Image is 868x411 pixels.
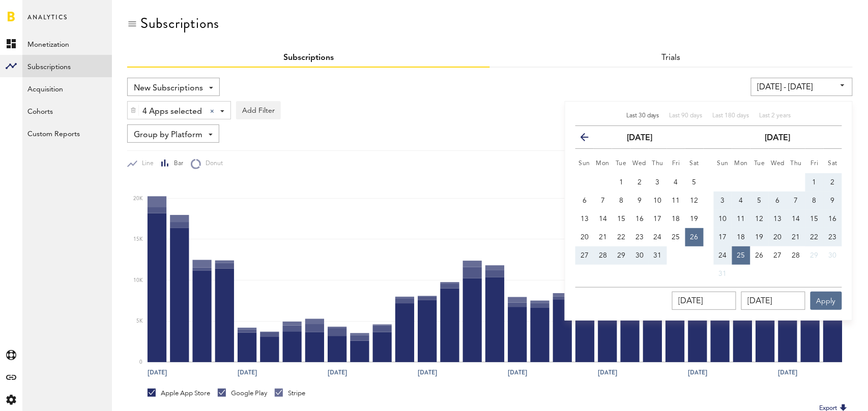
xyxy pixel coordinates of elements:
[599,215,607,223] span: 14
[133,278,143,283] text: 10K
[137,160,154,168] span: Line
[719,215,727,223] span: 10
[654,215,662,223] span: 17
[633,161,647,167] small: Wednesday
[74,7,111,16] span: Support
[283,54,334,62] a: Subscriptions
[674,179,678,186] span: 4
[805,173,824,192] button: 1
[418,368,437,377] text: [DATE]
[750,246,769,265] button: 26
[616,161,627,167] small: Tuesday
[594,192,612,210] button: 7
[654,234,662,241] span: 24
[714,192,732,210] button: 3
[594,246,612,265] button: 28
[714,265,732,283] button: 31
[829,252,837,259] span: 30
[27,11,68,33] span: Analytics
[596,161,610,167] small: Monday
[649,173,667,192] button: 3
[635,252,644,259] span: 30
[737,215,745,223] span: 11
[136,319,143,324] text: 5K
[719,270,727,277] span: 31
[735,161,748,167] small: Monday
[508,368,527,377] text: [DATE]
[599,252,607,259] span: 28
[583,197,587,204] span: 6
[690,197,699,204] span: 12
[601,197,605,204] span: 7
[612,210,630,228] button: 15
[672,292,736,310] input: __/__/____
[670,113,703,119] span: Last 90 days
[672,161,680,167] small: Friday
[134,127,202,144] span: Group by Platform
[719,252,727,259] span: 24
[638,179,642,186] span: 2
[811,161,819,167] small: Friday
[750,228,769,246] button: 19
[831,197,835,204] span: 9
[714,228,732,246] button: 17
[134,80,203,97] span: New Subscriptions
[652,161,664,167] small: Thursday
[575,192,594,210] button: 6
[719,234,727,241] span: 17
[627,134,652,142] strong: [DATE]
[750,210,769,228] button: 12
[805,228,824,246] button: 22
[760,113,791,119] span: Last 2 years
[598,368,617,377] text: [DATE]
[765,134,791,142] strong: [DATE]
[130,107,136,114] img: trash_awesome_blue.svg
[635,234,644,241] span: 23
[774,215,782,223] span: 13
[737,234,745,241] span: 18
[774,234,782,241] span: 20
[579,161,591,167] small: Sunday
[672,215,680,223] span: 18
[741,292,805,310] input: __/__/____
[133,237,143,242] text: 15K
[824,192,842,210] button: 9
[824,210,842,228] button: 16
[732,210,750,228] button: 11
[756,252,764,259] span: 26
[771,161,785,167] small: Wednesday
[575,246,594,265] button: 27
[758,197,762,204] span: 5
[581,234,589,241] span: 20
[787,228,805,246] button: 21
[792,252,800,259] span: 28
[756,215,764,223] span: 12
[630,228,649,246] button: 23
[805,210,824,228] button: 15
[831,179,835,186] span: 2
[769,192,787,210] button: 6
[685,210,704,228] button: 19
[813,197,817,204] span: 8
[805,192,824,210] button: 8
[328,368,347,377] text: [DATE]
[692,179,697,186] span: 5
[139,360,142,365] text: 0
[685,228,704,246] button: 26
[236,101,281,119] button: Add Filter
[169,160,183,168] span: Bar
[713,113,749,119] span: Last 180 days
[612,192,630,210] button: 8
[201,160,223,168] span: Donut
[581,215,589,223] span: 13
[690,161,700,167] small: Saturday
[617,252,625,259] span: 29
[774,252,782,259] span: 27
[667,210,685,228] button: 18
[769,246,787,265] button: 27
[787,210,805,228] button: 14
[754,161,765,167] small: Tuesday
[690,234,699,241] span: 26
[649,210,667,228] button: 17
[210,109,214,113] div: Clear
